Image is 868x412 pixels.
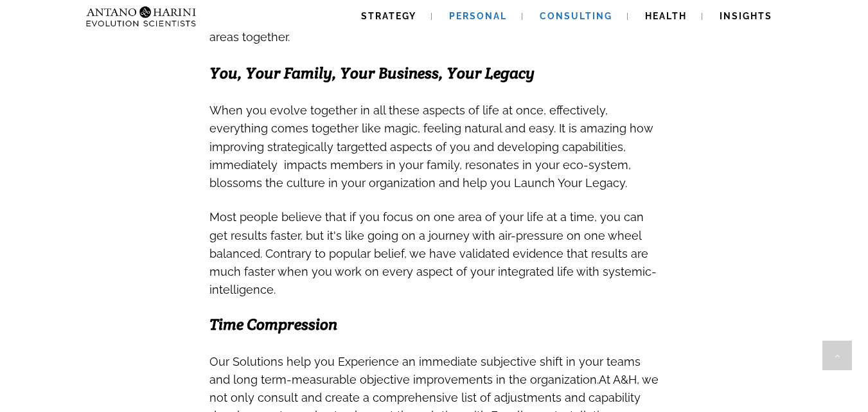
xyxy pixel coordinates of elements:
span: When you evolve together in all these aspects of life at once, effectively, everything comes toge... [209,103,608,135]
span: Personal [449,11,507,21]
span: Insights [720,11,772,21]
span: You, Your Family, Your Business, Your Legacy [209,63,535,83]
span: t is amazing how improving strategically targetted aspects of you and developing capabilities, im... [209,121,653,190]
span: Time Compression [209,314,337,334]
span: Strategy [361,11,416,21]
span: Most people believe that if you focus on one area of your life at a time, you can get results fas... [209,210,657,296]
span: Our Solutions help you Experience an immediate subjective shift in your teams and long term-measu... [209,355,641,386]
span: Consulting [540,11,612,21]
span: Health [645,11,687,21]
